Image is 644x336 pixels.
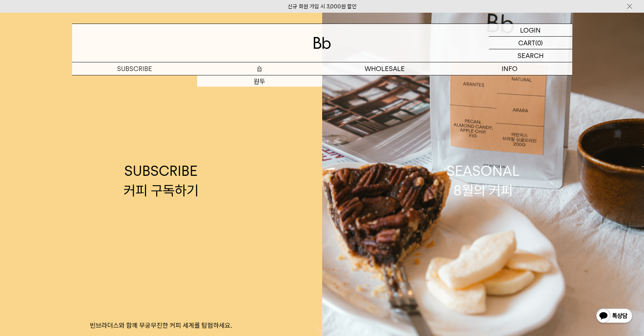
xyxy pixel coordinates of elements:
p: SEARCH [518,49,544,62]
a: CART (0) [489,37,572,49]
a: LOGIN [489,24,572,37]
div: SUBSCRIBE 커피 구독하기 [124,161,199,200]
a: 숍 [197,62,322,75]
p: LOGIN [520,24,541,36]
div: SEASONAL 8월의 커피 [446,161,520,200]
p: (0) [535,37,543,49]
img: 로고 [313,37,331,49]
img: 카카오톡 채널 1:1 채팅 버튼 [595,308,633,325]
p: CART [518,37,535,49]
p: WHOLESALE [322,62,447,75]
a: SUBSCRIBE [72,62,197,75]
p: INFO [447,62,572,75]
a: 신규 회원 가입 시 3,000원 할인 [288,3,357,10]
a: 원두 [197,75,322,88]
